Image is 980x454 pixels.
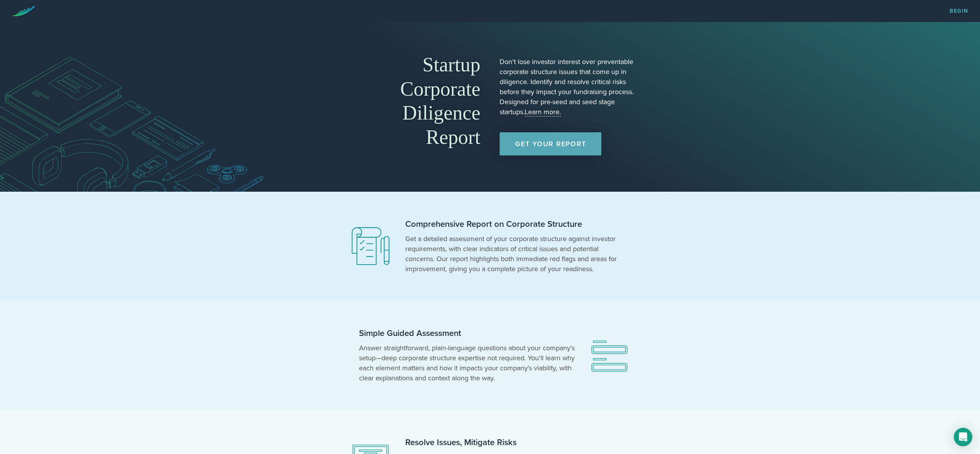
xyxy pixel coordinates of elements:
a: Get Your Report [500,132,601,155]
h1: Startup Corporate Diligence Report [344,53,480,149]
div: Open Intercom Messenger [954,428,972,446]
p: Don't lose investor interest over preventable corporate structure issues that come up in diligenc... [500,57,636,117]
a: Begin [950,8,968,14]
p: Answer straightforward, plain-language questions about your company's setup—deep corporate struct... [359,343,575,383]
h2: Resolve Issues, Mitigate Risks [405,437,621,448]
h2: Simple Guided Assessment [359,328,575,339]
p: Get a detailed assessment of your corporate structure against investor requirements, with clear i... [405,234,621,274]
a: Learn more. [525,108,561,116]
h2: Comprehensive Report on Corporate Structure [405,219,621,230]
